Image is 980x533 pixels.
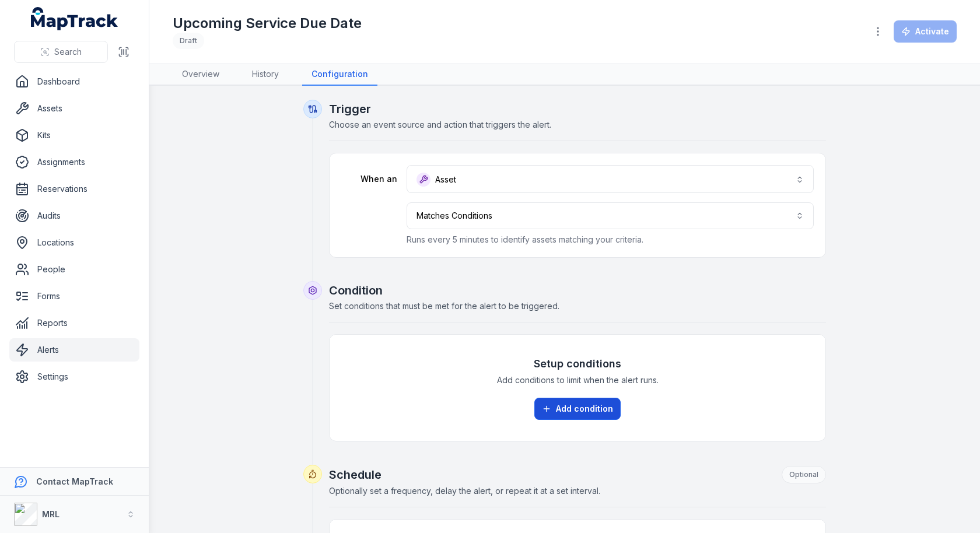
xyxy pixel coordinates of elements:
[14,41,108,63] button: Search
[9,124,139,147] a: Kits
[9,204,139,227] a: Audits
[9,177,139,201] a: Reservations
[407,234,814,246] p: Runs every 5 minutes to identify assets matching your criteria.
[173,33,204,49] div: Draft
[497,374,659,386] span: Add conditions to limit when the alert runs.
[9,70,139,93] a: Dashboard
[329,120,551,129] span: Choose an event source and action that triggers the alert.
[534,398,621,420] button: Add condition
[173,14,362,33] h1: Upcoming Service Due Date
[9,338,139,362] a: Alerts
[36,476,113,486] strong: Contact MapTrack
[9,231,139,254] a: Locations
[9,150,139,174] a: Assignments
[9,258,139,281] a: People
[329,282,826,299] h2: Condition
[302,64,377,86] a: Configuration
[329,301,559,311] span: Set conditions that must be met for the alert to be triggered.
[329,486,600,496] span: Optionally set a frequency, delay the alert, or repeat it at a set interval.
[407,202,814,229] button: Matches Conditions
[42,509,60,519] strong: MRL
[534,356,621,372] h3: Setup conditions
[9,311,139,335] a: Reports
[9,285,139,308] a: Forms
[173,64,229,86] a: Overview
[9,365,139,388] a: Settings
[54,46,82,58] span: Search
[31,7,118,30] a: MapTrack
[341,173,397,185] label: When an
[782,466,826,483] div: Optional
[329,101,826,117] h2: Trigger
[9,97,139,120] a: Assets
[329,466,826,483] h2: Schedule
[407,165,814,193] button: Asset
[243,64,288,86] a: History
